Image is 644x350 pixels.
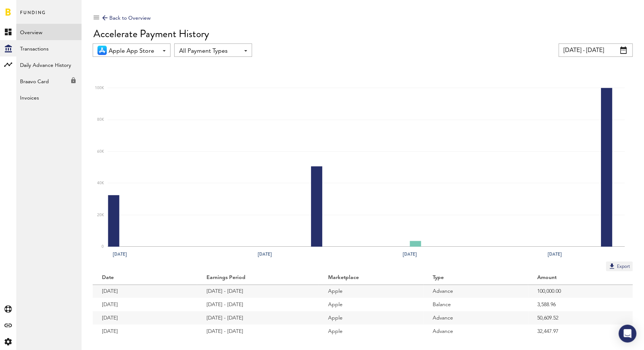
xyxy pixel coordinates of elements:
[93,285,197,298] td: [DATE]
[258,251,272,258] text: [DATE]
[528,325,633,338] td: 32,447.97
[95,86,104,90] text: 100K
[433,275,445,280] ng-transclude: Type
[424,311,528,325] td: Advance
[197,311,319,325] td: [DATE] - [DATE]
[606,262,633,271] button: Export
[197,325,319,338] td: [DATE] - [DATE]
[93,298,197,311] td: [DATE]
[608,262,616,270] img: Export
[319,311,423,325] td: Apple
[548,251,562,258] text: [DATE]
[16,56,82,73] a: Daily Advance History
[98,46,107,55] img: 21.png
[528,298,633,311] td: 3,588.96
[197,298,319,311] td: [DATE] - [DATE]
[93,325,197,338] td: [DATE]
[328,275,360,280] ng-transclude: Marketplace
[319,298,423,311] td: Apple
[528,285,633,298] td: 100,000.00
[319,285,423,298] td: Apple
[619,325,637,343] div: Open Intercom Messenger
[109,45,158,58] span: Apple App Store
[197,285,319,298] td: [DATE] - [DATE]
[97,150,104,153] text: 60K
[207,275,246,280] ng-transclude: Earnings Period
[93,311,197,325] td: [DATE]
[97,213,104,217] text: 20K
[16,89,82,106] a: Invoices
[179,45,240,58] span: All Payment Types
[97,118,104,122] text: 80K
[102,275,115,280] ng-transclude: Date
[424,325,528,338] td: Advance
[93,28,633,40] div: Accelerate Payment History
[424,298,528,311] td: Balance
[403,251,417,258] text: [DATE]
[16,24,82,40] a: Overview
[102,245,104,249] text: 0
[97,182,104,185] text: 40K
[20,8,46,24] span: Funding
[538,275,558,280] ng-transclude: Amount
[528,311,633,325] td: 50,609.52
[113,251,127,258] text: [DATE]
[16,40,82,56] a: Transactions
[16,73,82,86] div: Braavo Card
[16,5,42,12] span: Support
[424,285,528,298] td: Advance
[319,325,423,338] td: Apple
[102,14,151,23] div: Back to Overview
